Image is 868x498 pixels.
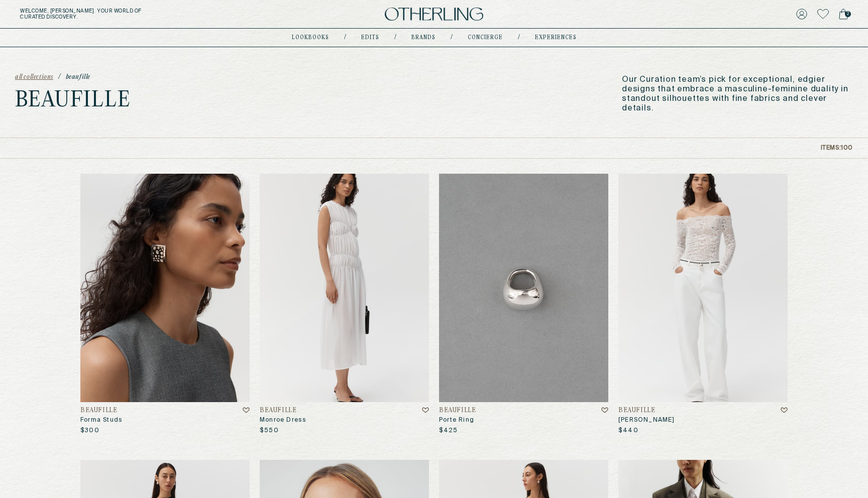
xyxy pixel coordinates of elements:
img: Forma Studs [80,174,250,402]
p: Our Curation team’s pick for exceptional, edgier designs that embrace a masculine-feminine dualit... [622,75,853,114]
p: $440 [618,427,638,435]
h3: Monroe Dress [260,416,429,424]
a: Brands [411,35,436,40]
a: 2 [839,7,848,21]
h3: [PERSON_NAME] [618,416,788,424]
a: Renzo TrouserBeaufille[PERSON_NAME]$440 [618,174,788,435]
div: / [344,34,346,42]
img: Porte Ring [439,174,608,402]
h4: Beaufille [260,407,296,414]
a: Monroe DressBeaufilleMonroe Dress$550 [260,174,429,435]
p: $550 [260,427,279,435]
a: Edits [361,35,379,40]
img: Monroe Dress [260,174,429,402]
div: / [394,34,396,42]
span: Beaufille [66,74,90,81]
a: lookbooks [292,35,329,40]
h5: Welcome, [PERSON_NAME] . Your world of curated discovery. [20,8,268,20]
a: /Beaufille [58,74,90,81]
div: / [451,34,453,42]
h1: Beaufille [15,91,131,111]
a: Forma StudsBeaufilleForma Studs$300 [80,174,250,435]
span: 2 [845,11,851,17]
img: logo [385,8,483,21]
a: concierge [468,35,503,40]
a: Porte RingBeaufillePorte Ring$425 [439,174,608,435]
img: Renzo Trouser [618,174,788,402]
h4: Beaufille [439,407,476,414]
a: all collections [15,74,53,81]
div: / [518,34,520,42]
h4: Beaufille [618,407,655,414]
p: $425 [439,427,458,435]
p: $300 [80,427,99,435]
h3: Forma Studs [80,416,250,424]
h3: Porte Ring [439,416,608,424]
p: Items: 100 [821,145,853,152]
a: experiences [535,35,577,40]
span: / [58,74,61,81]
h4: Beaufille [80,407,117,414]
